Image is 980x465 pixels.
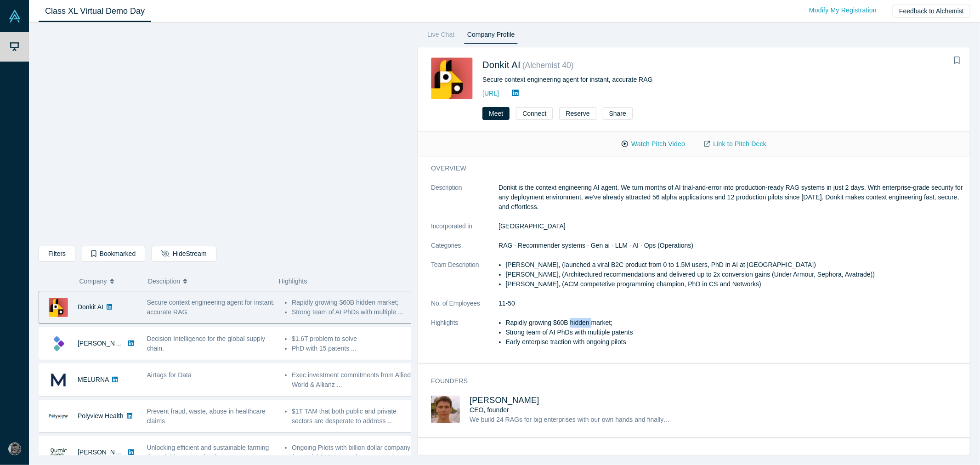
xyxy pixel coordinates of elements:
[431,376,951,386] h3: Founders
[49,334,68,353] img: Kimaru AI's Logo
[8,442,21,455] img: Vincent Bejarano's Account
[147,371,192,379] span: Airtags for Data
[431,221,498,241] dt: Incorporated in
[292,407,413,426] li: $1T TAM that both public and private sectors are desperate to address ...
[470,396,539,405] a: [PERSON_NAME]
[506,337,964,347] li: Early enterpise traction with ongoing pilots
[431,183,498,221] dt: Description
[82,246,145,262] button: Bookmarked
[152,246,216,262] button: HideStream
[470,416,878,423] span: We build 24 RAGs for big enterprises with our own hands and finally found a way how to build an A...
[292,370,413,390] li: Exec investment commitments from Allied World & Allianz ...
[431,318,498,357] dt: Highlights
[49,298,68,317] img: Donkit AI's Logo
[424,29,458,44] a: Live Chat
[482,90,499,97] a: [URL]
[49,443,68,462] img: Qumir Nano's Logo
[506,328,964,337] li: Strong team of AI PhDs with multiple patents
[431,164,951,173] h3: overview
[78,376,109,383] a: MELURNA
[431,299,498,318] dt: No. of Employees
[49,370,68,390] img: MELURNA's Logo
[147,408,266,425] span: Prevent fraud, waste, abuse in healthcare claims
[78,303,103,311] a: Donkit AI
[431,57,473,99] img: Donkit AI's Logo
[516,107,553,120] button: Connect
[79,272,107,291] span: Company
[431,241,498,260] dt: Categories
[148,272,269,291] button: Description
[482,60,521,70] a: Donkit AI
[559,107,596,120] button: Reserve
[612,136,695,152] button: Watch Pitch Video
[506,260,964,270] li: [PERSON_NAME], (launched a viral B2C product from 0 to 1.5M users, PhD in AI at [GEOGRAPHIC_DATA])
[464,29,518,44] a: Company Profile
[498,183,964,212] p: Donkit is the context engineering AI agent. We turn months of AI trial-and-error into production-...
[498,299,964,308] dd: 11-50
[506,279,964,289] li: [PERSON_NAME], (ACM competetive programming champion, PhD in CS and Networks)
[292,298,413,307] li: Rapidly growing $60B hidden market;
[951,54,963,67] button: Bookmark
[498,221,964,231] dd: [GEOGRAPHIC_DATA]
[431,396,460,423] img: Mikhail Baklanov's Profile Image
[279,278,307,285] span: Highlights
[39,246,75,262] button: Filters
[695,136,776,152] a: Link to Pitch Deck
[39,30,411,239] iframe: Alchemist Class XL Demo Day: Vault
[482,107,510,120] button: Meet
[148,272,180,291] span: Description
[506,270,964,279] li: [PERSON_NAME], (Architectured recommendations and delivered up to 2x conversion gains (Under Armo...
[292,443,413,462] li: Ongoing Pilots with billion dollar company (potential $10M annual ...
[8,10,21,23] img: Alchemist Vault Logo
[292,307,413,317] li: Strong team of AI PhDs with multiple ...
[49,407,68,426] img: Polyview Health's Logo
[147,335,266,352] span: Decision Intelligence for the global supply chain.
[79,272,139,291] button: Company
[498,242,693,249] span: RAG · Recommender systems · Gen ai · LLM · AI · Ops (Operations)
[506,318,964,328] li: Rapidly growing $60B hidden market;
[78,412,124,420] a: Polyview Health
[522,61,574,70] small: ( Alchemist 40 )
[893,5,970,17] button: Feedback to Alchemist
[147,299,275,316] span: Secure context engineering agent for instant, accurate RAG
[78,340,130,347] a: [PERSON_NAME]
[603,107,633,120] button: Share
[147,444,269,461] span: Unlocking efficient and sustainable farming through bio-nanotechnology.
[292,344,413,353] li: PhD with 15 patents ...
[482,75,789,85] div: Secure context engineering agent for instant, accurate RAG
[470,406,509,414] span: CEO, founder
[78,448,130,456] a: [PERSON_NAME]
[799,2,886,18] a: Modify My Registration
[292,334,413,344] li: $1.6T problem to solve
[431,260,498,299] dt: Team Description
[39,0,151,22] a: Class XL Virtual Demo Day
